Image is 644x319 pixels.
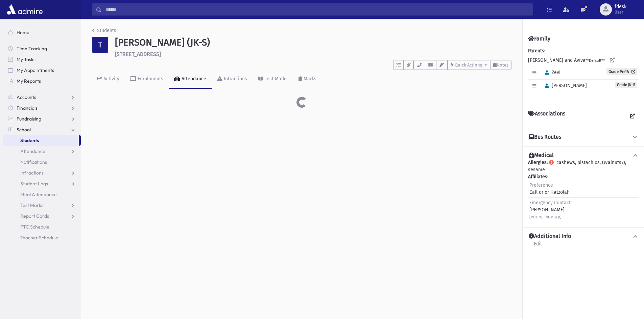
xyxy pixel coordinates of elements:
[542,83,587,88] span: [PERSON_NAME]
[490,60,511,70] button: Notes
[20,137,39,143] span: Students
[3,189,81,200] a: Meal Attendance
[253,70,293,89] a: Test Marks
[529,199,571,220] div: [PERSON_NAME]
[3,232,81,243] a: Teacher Schedule
[20,148,45,154] span: Attendance
[626,110,639,123] a: View all Associations
[3,146,81,157] a: Attendance
[102,3,533,16] input: Search
[3,92,81,103] a: Accounts
[17,94,36,100] span: Accounts
[20,202,43,208] span: Test Marks
[17,116,41,122] span: Fundraising
[20,224,49,230] span: PTC Schedule
[542,70,560,75] span: Zevi
[528,110,565,123] h4: Associations
[528,35,550,42] h4: Family
[17,56,35,62] span: My Tasks
[3,211,81,221] a: Report Cards
[529,233,571,240] h4: Additional Info
[302,76,316,82] div: Marks
[3,43,81,54] a: Time Tracking
[3,54,81,65] a: My Tasks
[115,51,511,57] h6: [STREET_ADDRESS]
[615,82,637,88] span: Grade JK-S
[528,159,639,222] div: cashews, pistachios, (Walnuts?), sesame
[17,78,41,84] span: My Reports
[92,28,116,33] a: Students
[212,70,253,89] a: Infractions
[293,70,322,89] a: Marks
[92,70,125,89] a: Activity
[222,76,247,82] div: Infractions
[20,170,44,176] span: Infractions
[92,27,116,37] nav: breadcrumb
[529,152,554,159] h4: Medical
[17,127,31,133] span: School
[448,60,490,70] button: Quick Actions
[3,76,81,86] a: My Reports
[169,70,212,89] a: Attendance
[5,3,44,16] img: AdmirePro
[3,124,81,135] a: School
[3,221,81,232] a: PTC Schedule
[3,178,81,189] a: Student Logs
[102,76,119,82] div: Activity
[497,62,508,68] span: Notes
[606,68,637,75] a: Grade Pre1A
[3,135,79,146] a: Students
[20,181,48,187] span: Student Logs
[528,47,639,99] div: [PERSON_NAME] and Aviva
[615,4,626,9] span: fdesk
[528,174,548,180] b: Affiliates:
[92,37,108,53] div: T
[20,235,58,241] span: Teacher Schedule
[3,65,81,76] a: My Appointments
[3,157,81,167] a: Notifications
[455,62,482,68] span: Quick Actions
[3,27,81,38] a: Home
[17,46,47,52] span: Time Tracking
[17,29,29,35] span: Home
[263,76,288,82] div: Test Marks
[180,76,206,82] div: Attendance
[528,48,545,54] b: Parents:
[533,240,542,252] a: Edit
[528,160,548,165] b: Allergies:
[125,70,169,89] a: Enrollments
[529,215,562,219] small: [PHONE_NUMBER]
[529,182,553,188] span: Preference
[3,200,81,211] a: Test Marks
[529,134,561,141] h4: Bus Routes
[529,200,571,206] span: Emergency Contact
[529,182,570,196] div: Call dr or Hatzolah
[3,103,81,113] a: Financials
[20,213,49,219] span: Report Cards
[115,37,511,48] h1: [PERSON_NAME] (JK-S)
[17,67,54,73] span: My Appointments
[20,191,57,197] span: Meal Attendance
[528,134,639,141] button: Bus Routes
[615,9,626,15] span: User
[3,167,81,178] a: Infractions
[528,233,639,240] button: Additional Info
[3,113,81,124] a: Fundraising
[528,152,639,159] button: Medical
[136,76,163,82] div: Enrollments
[20,159,47,165] span: Notifications
[17,105,38,111] span: Financials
